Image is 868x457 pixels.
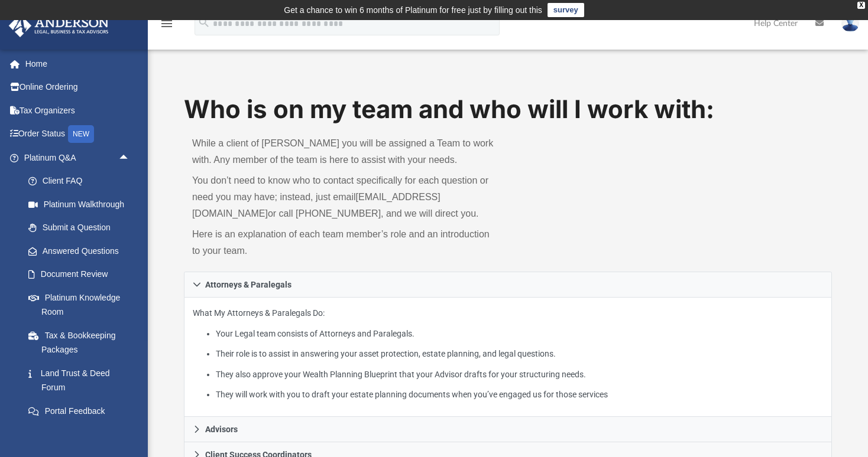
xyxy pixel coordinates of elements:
[17,192,148,216] a: Platinum Walkthrough
[17,361,148,399] a: Land Trust & Deed Forum
[118,146,142,170] span: arrow_drop_up
[192,135,500,168] p: While a client of [PERSON_NAME] you will be assigned a Team to work with. Any member of the team ...
[68,125,94,143] div: NEW
[216,327,823,341] li: Your Legal team consists of Attorneys and Paralegals.
[184,298,832,417] div: Attorneys & Paralegals
[205,425,238,433] span: Advisors
[184,92,832,127] h1: Who is on my team and who will I work with:
[8,99,148,122] a: Tax Organizers
[17,216,148,240] a: Submit a Question
[17,169,148,193] a: Client FAQ
[184,417,832,442] a: Advisors
[192,226,500,259] p: Here is an explanation of each team member’s role and an introduction to your team.
[197,16,210,29] i: search
[192,192,441,218] a: [EMAIL_ADDRESS][DOMAIN_NAME]
[8,122,148,146] a: Order StatusNEW
[192,172,500,222] p: You don’t need to know who to contact specifically for each question or need you may have; instea...
[216,387,823,402] li: They will work with you to draft your estate planning documents when you’ve engaged us for those ...
[216,347,823,361] li: Their role is to assist in answering your asset protection, estate planning, and legal questions.
[857,2,865,9] div: close
[841,15,859,32] img: User Pic
[5,14,112,37] img: Anderson Advisors Platinum Portal
[205,280,292,289] span: Attorneys & Paralegals
[8,146,148,169] a: Platinum Q&Aarrow_drop_up
[17,399,148,423] a: Portal Feedback
[160,17,174,31] i: menu
[160,22,174,31] a: menu
[184,272,832,298] a: Attorneys & Paralegals
[193,306,823,402] p: What My Attorneys & Paralegals Do:
[17,324,148,361] a: Tax & Bookkeeping Packages
[8,52,148,76] a: Home
[216,367,823,382] li: They also approve your Wealth Planning Blueprint that your Advisor drafts for your structuring ne...
[8,76,148,99] a: Online Ordering
[548,3,584,17] a: survey
[17,263,148,286] a: Document Review
[17,239,148,263] a: Answered Questions
[17,286,148,324] a: Platinum Knowledge Room
[284,3,542,17] div: Get a chance to win 6 months of Platinum for free just by filling out this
